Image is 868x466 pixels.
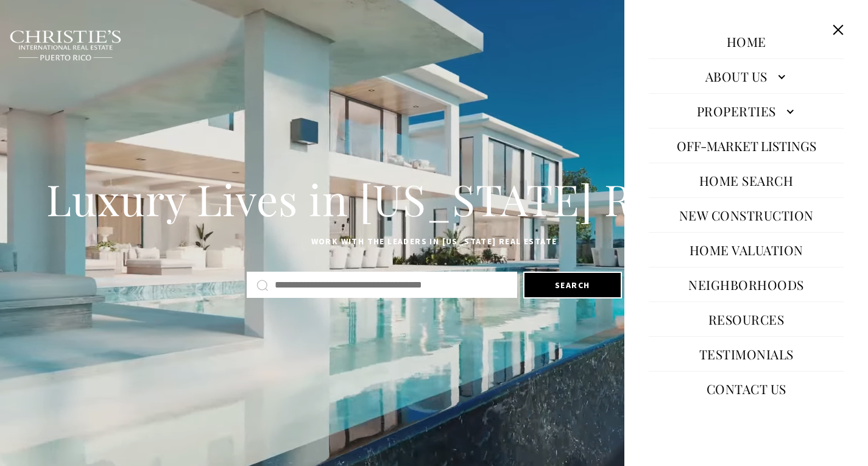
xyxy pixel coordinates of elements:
a: New Construction [673,200,820,230]
a: About Us [649,62,844,91]
span: [PHONE_NUMBER] [50,57,152,69]
button: Search [523,272,622,298]
a: Contact Us [700,374,792,403]
h1: Luxury Lives in [US_STATE] Real Estate [38,172,830,226]
img: Christie's International Real Estate black text logo [9,30,122,62]
a: Home Search [693,166,800,195]
a: Resources [702,305,791,334]
button: Off-Market Listings [671,131,822,160]
span: I agree to be contacted by [PERSON_NAME] International Real Estate PR via text, call & email. To ... [15,75,174,98]
div: Call or text [DATE], we are here to help! [13,39,176,48]
a: Properties [649,96,844,125]
button: Close this option [827,18,850,41]
a: Testimonials [693,339,800,369]
input: Search by Address, City, or Neighborhood [275,277,507,293]
p: Work with the leaders in [US_STATE] Real Estate [38,235,830,249]
div: Do you have questions? [13,27,176,36]
a: Neighborhoods [682,270,810,299]
a: Home Valuation [683,235,810,264]
a: Home [721,27,772,56]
